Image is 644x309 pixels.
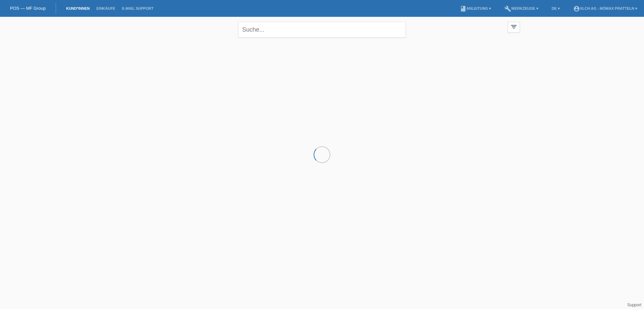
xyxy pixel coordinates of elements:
a: Support [627,303,641,307]
i: filter_list [510,23,518,31]
a: buildWerkzeuge ▾ [501,6,542,10]
input: Suche... [238,22,406,38]
i: account_circle [573,5,580,12]
a: DE ▾ [548,6,563,10]
a: Einkäufe [93,6,118,10]
i: book [460,5,467,12]
a: account_circleXLCH AG - Mömax Pratteln ▾ [570,6,641,10]
a: E-Mail Support [119,6,157,10]
a: Kund*innen [63,6,93,10]
i: build [504,5,511,12]
a: bookAnleitung ▾ [457,6,494,10]
a: POS — MF Group [10,6,46,11]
